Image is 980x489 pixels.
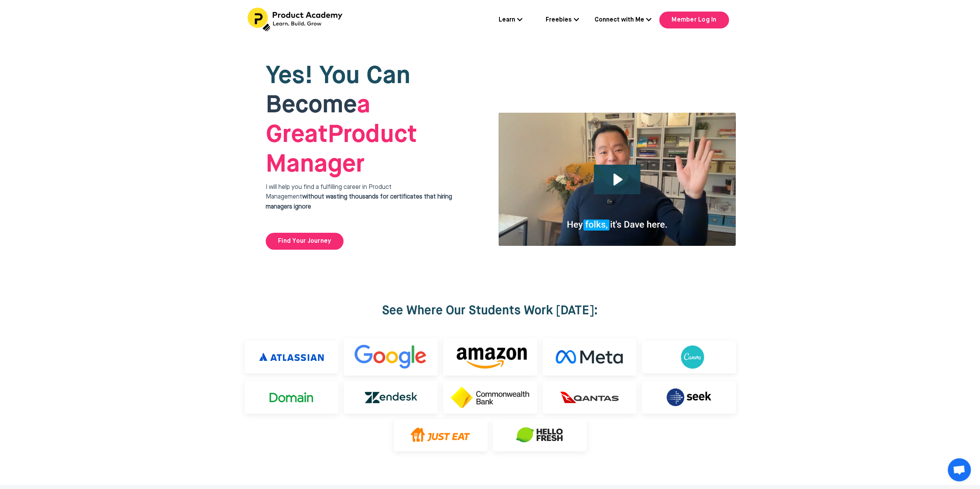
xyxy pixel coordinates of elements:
[248,8,344,32] img: Header Logo
[659,12,729,28] a: Member Log In
[266,64,410,88] span: Yes! You Can
[948,458,971,481] a: Open chat
[594,165,640,194] button: Play Video: file-uploads/sites/127338/video/4ffeae-3e1-a2cd-5ad6-eac528a42_Why_I_built_product_ac...
[546,15,579,25] a: Freebies
[266,233,343,250] a: Find Your Journey
[266,93,357,118] span: Become
[382,305,598,317] strong: See Where Our Students Work [DATE]:
[595,15,652,25] a: Connect with Me
[266,184,452,210] span: I will help you find a fulfilling career in Product Management
[499,15,523,25] a: Learn
[266,93,417,177] span: Product Manager
[266,93,370,147] strong: a Great
[266,194,452,210] strong: without wasting thousands for certificates that hiring managers ignore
